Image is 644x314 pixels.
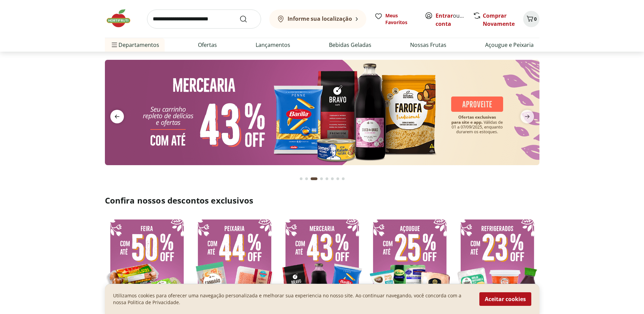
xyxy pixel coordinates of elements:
button: Go to page 4 from fs-carousel [319,171,324,187]
span: Meus Favoritos [385,12,417,26]
button: Go to page 5 from fs-carousel [324,171,330,187]
a: Nossas Frutas [410,41,446,49]
span: ou [436,12,466,28]
span: Departamentos [110,37,159,53]
button: previous [105,110,129,123]
a: Açougue e Peixaria [485,41,534,49]
a: Meus Favoritos [374,12,417,26]
button: Informe sua localização [269,10,366,29]
p: Utilizamos cookies para oferecer uma navegação personalizada e melhorar sua experiencia no nosso ... [113,292,471,306]
span: 0 [534,16,537,22]
a: Criar conta [436,12,473,28]
b: Informe sua localização [288,15,352,22]
button: next [515,110,539,123]
button: Go to page 8 from fs-carousel [341,171,346,187]
button: Go to page 7 from fs-carousel [335,171,341,187]
button: Go to page 1 from fs-carousel [298,171,304,187]
a: Ofertas [198,41,217,49]
a: Bebidas Geladas [329,41,371,49]
a: Entrar [436,12,453,19]
button: Aceitar cookies [479,292,531,306]
input: search [147,10,261,29]
button: Go to page 2 from fs-carousel [304,171,309,187]
button: Carrinho [523,11,539,27]
a: Comprar Novamente [483,12,515,28]
img: mercearia [105,60,539,165]
button: Submit Search [239,15,256,23]
h2: Confira nossos descontos exclusivos [105,195,539,206]
button: Go to page 6 from fs-carousel [330,171,335,187]
button: Current page from fs-carousel [309,171,319,187]
a: Lançamentos [256,41,290,49]
img: Hortifruti [105,8,139,29]
button: Menu [110,37,118,53]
